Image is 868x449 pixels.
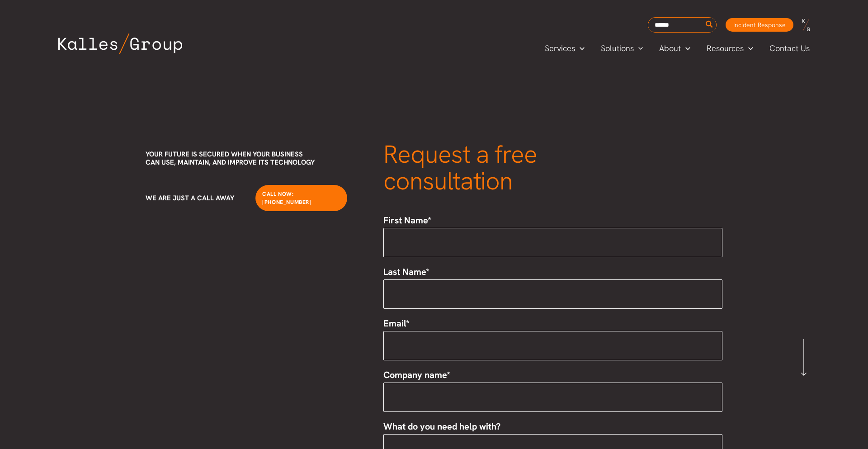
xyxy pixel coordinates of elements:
a: Call Now: [PHONE_NUMBER] [255,185,347,211]
span: Solutions [601,42,634,55]
span: First Name [383,214,428,226]
span: Menu Toggle [744,42,753,55]
img: Kalles Group [58,33,182,54]
span: Your future is secured when your business can use, maintain, and improve its technology [146,150,315,167]
a: Contact Us [761,42,819,55]
span: Company name [383,369,447,381]
span: Menu Toggle [681,42,690,55]
a: ServicesMenu Toggle [537,42,593,55]
span: Call Now: [PHONE_NUMBER] [262,190,311,206]
span: Menu Toggle [634,42,643,55]
span: Resources [707,42,744,55]
a: Incident Response [726,18,793,32]
span: Menu Toggle [575,42,585,55]
span: Request a free consultation [383,138,537,198]
nav: Primary Site Navigation [537,41,819,56]
a: SolutionsMenu Toggle [593,42,651,55]
span: We are just a call away [146,194,234,203]
span: Email [383,317,406,329]
span: About [659,42,681,55]
span: Services [545,42,575,55]
button: Search [704,18,715,32]
span: What do you need help with? [383,421,500,432]
a: ResourcesMenu Toggle [698,42,761,55]
a: AboutMenu Toggle [651,42,698,55]
span: Last Name [383,266,426,278]
span: Contact Us [769,42,810,55]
